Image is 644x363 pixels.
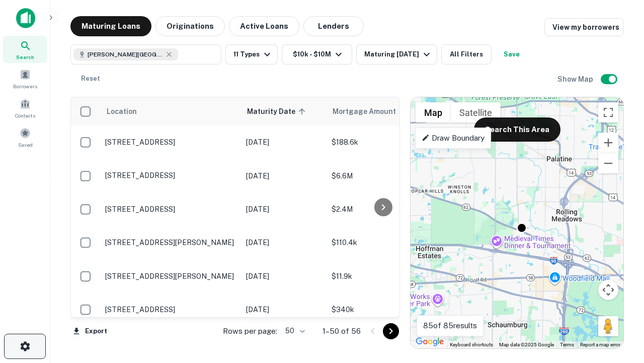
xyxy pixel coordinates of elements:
span: Mortgage Amount [333,105,409,117]
button: Show satellite imagery [451,102,501,123]
p: [DATE] [246,237,321,248]
button: Maturing Loans [70,16,151,36]
a: View my borrowers [544,18,624,36]
p: 1–50 of 56 [323,325,361,337]
p: [STREET_ADDRESS] [105,138,236,147]
p: $11.9k [332,271,432,282]
button: 11 Types [225,44,278,65]
span: Borrowers [13,82,37,90]
p: [DATE] [246,271,321,282]
p: [STREET_ADDRESS][PERSON_NAME] [105,272,236,281]
span: Search [16,53,34,61]
button: Active Loans [229,16,299,36]
span: Saved [18,141,33,149]
img: capitalize-icon.png [16,8,35,28]
button: Go to next page [383,323,399,339]
a: Saved [3,124,47,151]
button: Save your search to get updates of matches that match your search criteria. [496,44,528,65]
p: [DATE] [246,170,321,181]
div: Maturing [DATE] [364,48,433,60]
p: 85 of 85 results [423,320,477,332]
button: Search This Area [474,117,560,142]
p: [STREET_ADDRESS] [105,305,236,314]
button: Show street map [416,102,451,123]
button: Reset [74,69,107,89]
th: Maturity Date [241,97,327,126]
a: Open this area in Google Maps (opens a new window) [413,335,446,348]
button: Toggle fullscreen view [598,102,618,123]
button: Export [70,324,110,339]
p: $6.6M [332,170,432,181]
img: Google [413,335,446,348]
a: Report a map error [580,342,620,347]
p: [STREET_ADDRESS] [105,171,236,180]
p: $340k [332,304,432,315]
button: Originations [155,16,225,36]
iframe: Chat Widget [594,282,644,331]
th: Location [100,97,241,126]
th: Mortgage Amount [327,97,437,126]
span: [PERSON_NAME][GEOGRAPHIC_DATA], [GEOGRAPHIC_DATA] [88,50,163,59]
button: Zoom in [598,133,618,153]
p: Draw Boundary [422,132,485,144]
p: [STREET_ADDRESS] [105,205,236,214]
a: Contacts [3,94,47,122]
button: Maturing [DATE] [356,44,437,65]
p: $110.4k [332,237,432,248]
p: [STREET_ADDRESS][PERSON_NAME] [105,238,236,247]
p: $2.4M [332,204,432,215]
div: 50 [281,324,306,338]
h6: Show Map [557,74,595,85]
span: Map data ©2025 Google [499,342,554,347]
span: Maturity Date [247,105,308,117]
button: All Filters [441,44,492,65]
button: Map camera controls [598,280,618,300]
a: Search [3,36,47,63]
div: 0 0 [411,97,623,348]
p: [DATE] [246,304,321,315]
a: Borrowers [3,65,47,92]
span: Contacts [15,111,35,119]
button: $10k - $10M [282,44,352,65]
a: Terms (opens in new tab) [560,342,574,347]
button: Zoom out [598,153,618,173]
button: Keyboard shortcuts [450,341,493,348]
p: [DATE] [246,204,321,215]
p: [DATE] [246,137,321,148]
span: Location [106,105,137,117]
button: Lenders [303,16,364,36]
p: $188.6k [332,137,432,148]
p: Rows per page: [223,325,277,337]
